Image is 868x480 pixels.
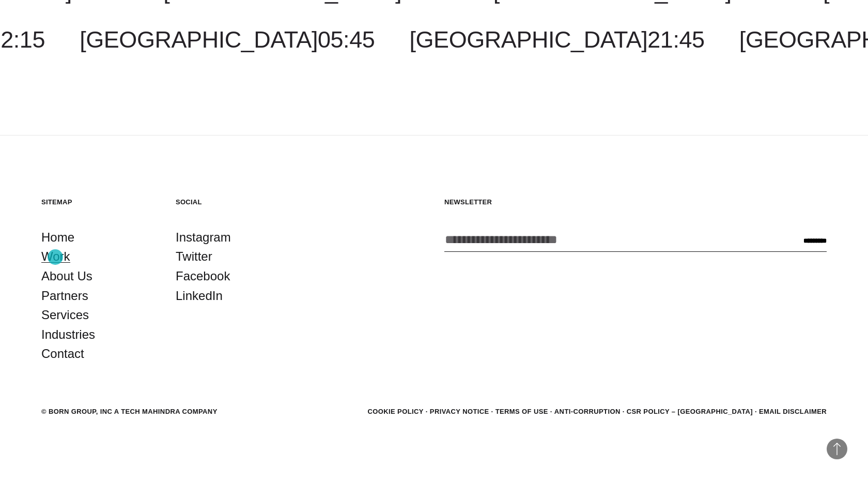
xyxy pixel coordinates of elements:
[176,247,212,266] a: Twitter
[41,228,74,247] a: Home
[41,407,218,417] div: © BORN GROUP, INC A Tech Mahindra Company
[80,26,375,53] a: [GEOGRAPHIC_DATA]05:45
[41,266,92,286] a: About Us
[41,305,89,325] a: Services
[627,408,753,415] a: CSR POLICY – [GEOGRAPHIC_DATA]
[176,286,223,306] a: LinkedIn
[495,408,548,415] a: Terms of Use
[367,408,423,415] a: Cookie Policy
[41,344,84,364] a: Contact
[444,198,827,206] h5: Newsletter
[430,408,489,415] a: Privacy Notice
[554,408,621,415] a: Anti-Corruption
[41,198,155,206] h5: Sitemap
[647,26,704,53] span: 21:45
[176,228,231,247] a: Instagram
[827,439,847,459] button: Back to Top
[41,325,95,344] a: Industries
[176,266,230,286] a: Facebook
[759,408,827,415] a: Email Disclaimer
[41,247,70,266] a: Work
[41,286,88,306] a: Partners
[176,198,289,206] h5: Social
[409,26,704,53] a: [GEOGRAPHIC_DATA]21:45
[318,26,375,53] span: 05:45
